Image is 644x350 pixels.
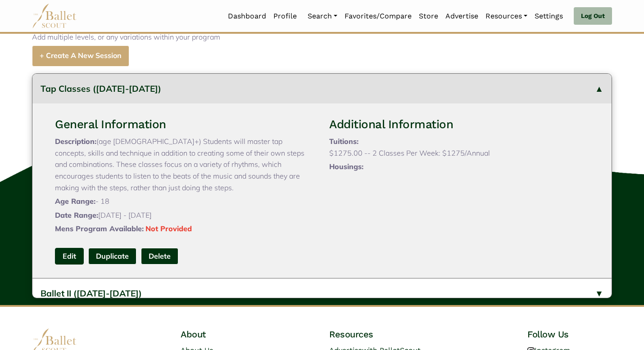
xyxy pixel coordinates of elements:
[55,196,315,207] p: - 18
[55,248,84,265] a: Edit
[304,7,341,26] a: Search
[55,224,144,233] span: Mens Program Available:
[531,7,567,26] a: Settings
[329,148,589,159] p: $1275.00 -- 2 Classes Per Week: $1275/Annual
[341,7,415,26] a: Favorites/Compare
[329,137,358,146] span: Tuitions:
[88,248,136,265] a: Duplicate
[482,7,531,26] a: Resources
[55,211,98,220] span: Date Range:
[55,137,96,146] span: Description:
[442,7,482,26] a: Advertise
[270,7,300,26] a: Profile
[41,288,142,299] span: Ballet II ([DATE]-[DATE])
[55,197,95,206] span: Age Range:
[55,136,315,193] p: (age [DEMOGRAPHIC_DATA]+) Students will master tap concepts, skills and technique in addition to ...
[181,328,265,340] h4: About
[32,31,612,43] p: Add multiple levels, or any variations within your program
[32,74,612,104] button: Tap Classes ([DATE]-[DATE])
[41,83,161,94] span: Tap Classes ([DATE]-[DATE])
[141,248,178,265] button: Delete
[224,7,270,26] a: Dashboard
[415,7,442,26] a: Store
[55,117,315,132] h3: General Information
[527,328,612,340] h4: Follow Us
[574,7,612,25] a: Log Out
[32,45,129,67] a: + Create A New Session
[32,278,612,309] button: Ballet II ([DATE]-[DATE])
[329,162,363,171] span: Housings:
[55,210,315,221] p: [DATE] - [DATE]
[329,328,463,340] h4: Resources
[145,224,192,233] span: Not Provided
[329,117,589,132] h3: Additional Information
